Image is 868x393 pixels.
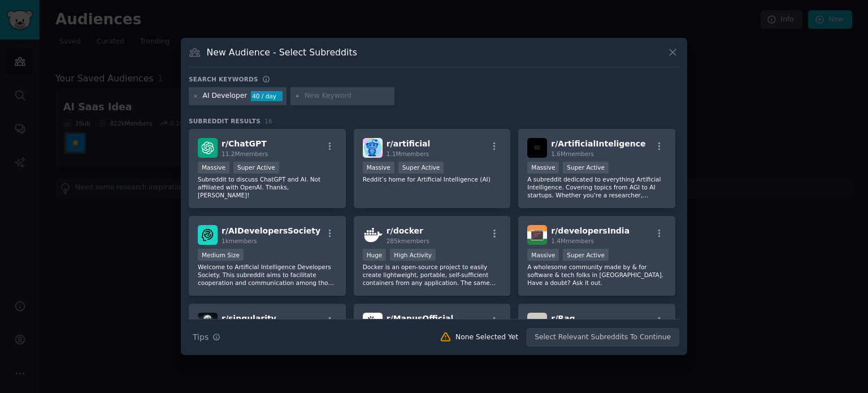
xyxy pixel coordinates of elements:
div: Super Active [563,162,609,174]
span: r/ artificial [387,139,431,148]
img: singularity [198,313,218,332]
span: r/ ChatGPT [222,139,267,148]
span: Tips [193,331,209,343]
span: 285k members [387,237,429,244]
div: Super Active [398,162,444,174]
h3: New Audience - Select Subreddits [207,46,357,58]
span: r/ Rag [551,314,575,323]
div: Massive [527,249,559,261]
img: docker [363,225,383,245]
span: r/ ArtificialInteligence [551,139,645,148]
div: Super Active [233,162,279,174]
div: None Selected Yet [455,332,518,343]
span: 16 [264,118,272,124]
div: Massive [198,162,229,174]
p: A subreddit dedicated to everything Artificial Intelligence. Covering topics from AGI to AI start... [527,175,666,199]
div: Massive [363,162,394,174]
img: ArtificialInteligence [527,138,547,158]
p: Reddit’s home for Artificial Intelligence (AI) [363,175,502,183]
img: ManusOfficial [363,313,383,332]
div: Huge [363,249,387,261]
div: Super Active [563,249,609,261]
span: 1k members [222,237,257,244]
span: r/ developersIndia [551,226,630,235]
span: 11.2M members [222,150,268,157]
p: Subreddit to discuss ChatGPT and AI. Not affiliated with OpenAI. Thanks, [PERSON_NAME]! [198,175,337,199]
div: Medium Size [198,249,244,261]
img: developersIndia [527,225,547,245]
div: AI Developer [203,91,248,101]
input: New Keyword [305,91,390,101]
span: 1.1M members [387,150,429,157]
button: Tips [189,327,224,347]
span: r/ AIDevelopersSociety [222,226,320,235]
img: ChatGPT [198,138,218,158]
img: AIDevelopersSociety [198,225,218,245]
span: r/ docker [387,226,423,235]
span: 1.6M members [551,150,594,157]
span: r/ singularity [222,314,276,323]
span: 1.4M members [551,237,594,244]
div: Massive [527,162,559,174]
p: A wholesome community made by & for software & tech folks in [GEOGRAPHIC_DATA]. Have a doubt? Ask... [527,263,666,287]
span: Subreddit Results [189,117,261,125]
h3: Search keywords [189,75,258,83]
img: Rag [527,313,547,332]
span: r/ ManusOfficial [387,314,454,323]
p: Welcome to Artificial Intelligence Developers Society. This subreddit aims to facilitate cooperat... [198,263,337,287]
div: 40 / day [251,91,283,101]
div: High Activity [390,249,436,261]
p: Docker is an open-source project to easily create lightweight, portable, self-sufficient containe... [363,263,502,287]
img: artificial [363,138,383,158]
